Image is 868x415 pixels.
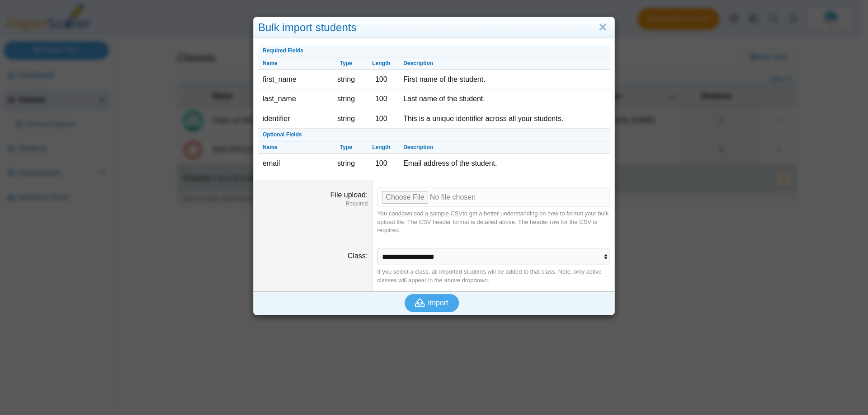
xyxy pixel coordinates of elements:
[329,89,364,109] td: string
[258,70,329,89] td: first_name
[363,70,399,89] td: 100
[329,141,364,154] th: Type
[348,252,368,260] label: Class
[377,210,610,234] div: You can to get a better understanding on how to format your bulk upload file. The CSV header form...
[399,109,610,129] td: This is a unique identifier across all your students.
[363,89,399,109] td: 100
[405,294,459,312] button: Import
[329,57,364,70] th: Type
[258,89,329,109] td: last_name
[428,299,448,307] span: Import
[363,141,399,154] th: Length
[377,268,610,284] div: If you select a class, all imported students will be added to that class. Note, only active class...
[399,57,610,70] th: Description
[329,109,364,129] td: string
[329,154,364,173] td: string
[330,191,368,199] label: File upload
[258,129,610,141] th: Optional Fields
[258,200,368,208] dfn: Required
[363,109,399,129] td: 100
[399,141,610,154] th: Description
[254,17,614,38] div: Bulk import students
[363,57,399,70] th: Length
[399,89,610,109] td: Last name of the student.
[258,109,329,129] td: identifier
[399,154,610,173] td: Email address of the student.
[596,20,610,35] a: Close
[258,45,610,57] th: Required Fields
[258,154,329,173] td: email
[329,70,364,89] td: string
[258,57,329,70] th: Name
[398,210,462,217] a: download a sample CSV
[399,70,610,89] td: First name of the student.
[363,154,399,173] td: 100
[258,141,329,154] th: Name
